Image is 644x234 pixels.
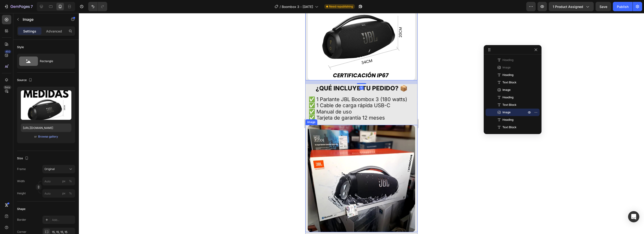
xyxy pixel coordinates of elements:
input: px% [42,189,75,198]
input: https://example.com/image.jpg [21,124,71,132]
span: Heading [502,58,513,62]
button: % [61,178,67,184]
p: 7 [31,4,33,9]
button: Publish [613,2,633,11]
p: Image [23,17,62,22]
div: % [69,179,72,183]
h2: ¿QUÉ INCLUYE TU PEDIDO? 📦 [2,71,110,79]
div: Rectangle [40,56,68,67]
div: Corner [17,230,26,234]
button: Save [596,2,611,11]
label: Height [17,191,26,195]
label: Width [17,179,25,183]
div: Open Intercom Messenger [628,211,639,222]
span: Text Block [502,80,516,85]
div: Shape [17,207,26,211]
span: / [280,4,281,9]
span: Need republishing [329,4,353,9]
div: Size [17,155,29,162]
img: gempages_580829650733761032-034b73e9-3bd3-4b30-8116-e47a0b7d9b99.webp [2,112,110,219]
span: or [34,134,37,139]
p: Settings [23,29,36,34]
div: % [69,191,72,195]
button: 1 product assigned [549,2,594,11]
div: Undo/Redo [88,2,107,11]
span: 1 product assigned [553,4,583,9]
span: Heading [502,73,513,77]
div: Image [1,107,11,111]
span: Heading [502,117,513,122]
div: Publish [617,4,629,9]
div: Source [17,77,33,83]
p: ✅ 1 Parlante JBL Boombox 3 (180 watts) ✅ 1 Cable de carga rápida USB-C ✅ Manual de uso ✅ Tarjeta ... [3,83,109,108]
div: 16 [54,73,59,77]
button: Original [42,165,75,173]
button: px [68,191,73,196]
span: Image [502,65,511,70]
input: px% [42,177,75,185]
div: Beta [4,85,11,89]
div: px [62,179,66,183]
span: Image [502,110,511,115]
span: Text Block [502,103,516,107]
div: px [62,191,66,195]
div: Browse gallery [38,135,58,139]
button: 7 [2,2,35,11]
span: Save [600,5,607,9]
button: Browse gallery [38,134,58,139]
button: % [61,191,67,196]
div: Style [17,45,24,49]
div: 450 [4,50,11,53]
img: preview-image [21,90,71,120]
label: Frame [17,167,26,171]
span: Heading [502,95,513,100]
button: px [68,178,73,184]
div: Add... [52,218,74,222]
div: Border [17,218,26,222]
span: Text Block [502,125,516,130]
iframe: Design area [305,13,417,234]
span: Boombox 3 - [DATE] [282,4,313,9]
span: Image [502,88,511,92]
span: Original [44,167,55,171]
p: Advanced [46,29,62,34]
